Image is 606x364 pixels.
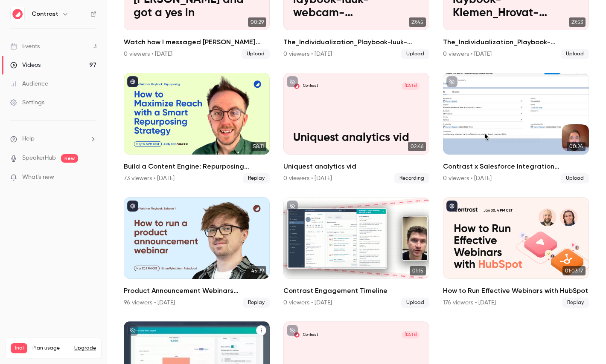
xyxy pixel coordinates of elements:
button: published [446,201,457,212]
li: Build a Content Engine: Repurposing Strategies for SaaS Teams [124,73,270,183]
button: Upgrade [74,345,96,352]
span: Replay [243,298,270,308]
button: published [127,201,138,212]
div: Settings [10,98,44,107]
span: Trial [11,343,27,353]
span: Upload [401,49,429,59]
div: 96 viewers • [DATE] [124,298,175,307]
span: 00:29 [248,17,266,27]
button: unpublished [127,325,138,336]
p: Contrast [303,332,318,338]
a: Uniquest analytics vidContrast[DATE]Uniquest analytics vid02:46Uniquest analytics vid0 viewers • ... [283,73,429,183]
span: Upload [242,49,270,59]
span: Replay [562,298,589,308]
button: published [127,76,138,87]
h2: Build a Content Engine: Repurposing Strategies for SaaS Teams [124,161,270,172]
li: Product Announcement Webinars Reinvented [124,197,270,308]
span: [DATE] [402,83,420,90]
div: 0 viewers • [DATE] [283,174,332,183]
h2: Contrast x Salesforce Integration Announcement [443,161,589,172]
div: 0 viewers • [DATE] [283,50,332,58]
li: Contrast x Salesforce Integration Announcement [443,73,589,183]
div: 0 viewers • [DATE] [124,50,172,58]
a: 01:03:17How to Run Effective Webinars with HubSpot176 viewers • [DATE]Replay [443,197,589,308]
li: Contrast Engagement Timeline [283,197,429,308]
span: Plan usage [32,345,69,352]
span: new [61,154,78,163]
span: Recording [394,173,429,183]
div: Events [10,42,40,51]
span: Help [22,135,35,143]
span: Upload [561,49,589,59]
span: 01:15 [410,266,426,275]
h6: Contrast [32,10,58,18]
h2: The_Individualization_Playbook-luuk-webcam-00h_00m_00s_251ms-StreamYard [283,37,429,47]
h2: How to Run Effective Webinars with HubSpot [443,286,589,296]
button: unpublished [446,76,457,87]
div: 0 viewers • [DATE] [443,174,492,183]
div: 176 viewers • [DATE] [443,298,496,307]
p: Contrast [303,83,318,89]
span: 45:39 [249,266,266,275]
button: unpublished [287,76,298,87]
span: Upload [401,298,429,308]
h2: Product Announcement Webinars Reinvented [124,286,270,296]
a: SpeakerHub [22,154,56,163]
h2: Uniquest analytics vid [283,161,429,172]
span: 27:45 [409,17,426,27]
a: 01:15Contrast Engagement Timeline0 viewers • [DATE]Upload [283,197,429,308]
span: 01:03:17 [562,266,586,275]
span: What's new [22,173,54,182]
div: 73 viewers • [DATE] [124,174,175,183]
button: unpublished [287,201,298,212]
h2: Watch how I messaged [PERSON_NAME] and got a yes in [124,37,270,47]
img: Contrast [11,7,24,21]
a: 58:11Build a Content Engine: Repurposing Strategies for SaaS Teams73 viewers • [DATE]Replay [124,73,270,183]
h2: The_Individualization_Playbook-Klemen_Hrovat-webcam-00h_00m_00s_357ms-StreamYard [443,37,589,47]
a: 00:24Contrast x Salesforce Integration Announcement0 viewers • [DATE]Upload [443,73,589,183]
span: 02:46 [408,142,426,151]
li: help-dropdown-opener [10,135,96,143]
span: Upload [561,173,589,183]
a: 45:39Product Announcement Webinars Reinvented96 viewers • [DATE]Replay [124,197,270,308]
li: Uniquest analytics vid [283,73,429,183]
div: 0 viewers • [DATE] [443,50,492,58]
div: Audience [10,80,48,88]
h2: Contrast Engagement Timeline [283,286,429,296]
div: Videos [10,61,41,69]
button: unpublished [287,325,298,336]
span: 00:24 [567,142,586,151]
li: How to Run Effective Webinars with HubSpot [443,197,589,308]
span: 58:11 [251,142,266,151]
span: Replay [243,173,270,183]
span: 27:53 [569,17,586,27]
p: Uniquest analytics vid [293,132,420,145]
span: [DATE] [402,331,420,338]
div: 0 viewers • [DATE] [283,298,332,307]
